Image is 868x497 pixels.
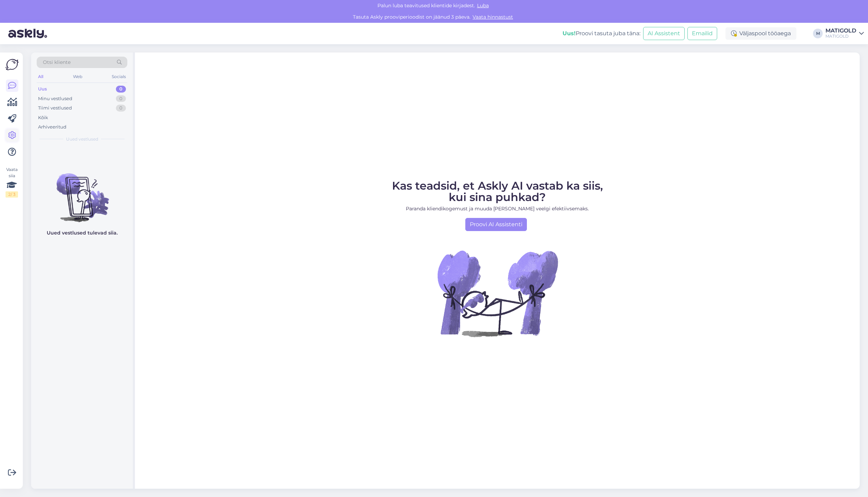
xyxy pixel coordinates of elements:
button: Emailid [687,27,717,40]
span: Kas teadsid, et Askly AI vastab ka siis, kui sina puhkad? [392,179,603,204]
div: Väljaspool tööaega [725,27,796,40]
div: Web [72,72,84,81]
div: 0 [116,95,126,102]
button: AI Assistent [643,27,685,40]
span: Otsi kliente [43,59,71,66]
a: MATIGOLDMATIGOLD [825,28,864,39]
div: Tiimi vestlused [38,105,72,112]
a: Proovi AI Assistenti [465,218,527,231]
div: Minu vestlused [38,95,72,102]
div: Proovi tasuta juba täna: [563,29,640,38]
div: 0 [116,86,126,93]
div: Socials [110,72,127,81]
div: MATIGOLD [825,34,856,39]
b: Uus! [563,30,576,37]
div: Arhiveeritud [38,124,66,131]
p: Paranda kliendikogemust ja muuda [PERSON_NAME] veelgi efektiivsemaks. [392,205,603,212]
span: Uued vestlused [66,136,98,142]
div: 2 / 3 [6,191,18,198]
p: Uued vestlused tulevad siia. [47,229,118,237]
span: Luba [475,2,491,9]
div: MATIGOLD [825,28,856,34]
div: Kõik [38,114,48,121]
img: Askly Logo [6,58,19,71]
img: No Chat active [435,231,560,355]
div: All [37,72,45,81]
div: 0 [116,105,126,112]
a: Vaata hinnastust [470,14,515,20]
img: No chats [31,161,133,223]
div: Vaata siia [6,166,18,198]
div: M [813,29,823,38]
div: Uus [38,86,47,93]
